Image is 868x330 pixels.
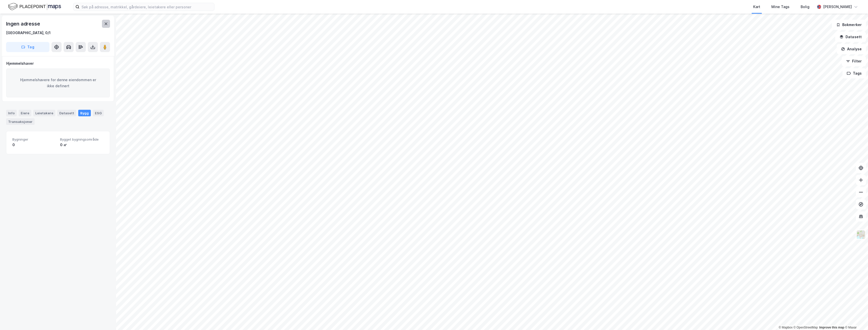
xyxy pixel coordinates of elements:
div: Hjemmelshavere for denne eiendommen er ikke definert [6,69,110,97]
div: ESG [93,110,104,116]
div: Hjemmelshaver [6,60,110,67]
div: Kontrollprogram for chat [843,306,868,330]
img: logo.f888ab2527a4732fd821a326f86c7f29.svg [8,2,61,11]
img: Z [856,230,866,239]
button: Analyse [837,44,866,54]
span: Bygget bygningsområde [60,137,104,142]
div: 0 ㎡ [60,142,104,148]
a: OpenStreetMap [794,326,818,329]
button: Filter [842,56,866,66]
div: Transaksjoner [6,118,35,125]
div: [GEOGRAPHIC_DATA], 0/1 [6,30,51,36]
div: [PERSON_NAME] [823,4,852,10]
button: Bokmerker [832,20,866,30]
a: Improve this map [819,326,844,329]
span: Bygninger [12,137,56,142]
div: Info [6,110,17,116]
div: Bolig [801,4,809,10]
button: Tags [843,68,866,78]
div: Mine Tags [771,4,790,10]
input: Søk på adresse, matrikkel, gårdeiere, leietakere eller personer [79,3,214,11]
a: Mapbox [779,326,793,329]
div: Bygg [78,110,91,116]
iframe: Chat Widget [843,306,868,330]
div: Datasett [57,110,76,116]
div: Eiere [19,110,31,116]
button: Datasett [835,32,866,42]
div: Leietakere [33,110,55,116]
button: Tag [6,42,49,52]
div: Kart [753,4,760,10]
div: Ingen adresse [6,20,41,28]
div: 0 [12,142,56,148]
